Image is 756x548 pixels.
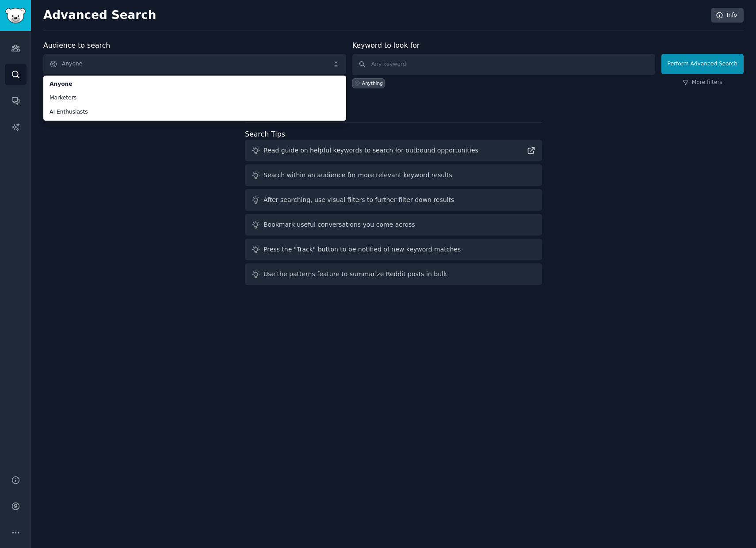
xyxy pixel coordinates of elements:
[263,171,452,180] div: Search within an audience for more relevant keyword results
[263,245,461,254] div: Press the "Track" button to be notified of new keyword matches
[263,195,454,205] div: After searching, use visual filters to further filter down results
[661,54,744,74] button: Perform Advanced Search
[43,8,706,23] h2: Advanced Search
[352,54,655,75] input: Any keyword
[50,80,340,88] span: Anyone
[43,76,346,121] ul: Anyone
[683,79,722,87] a: More filters
[263,220,415,229] div: Bookmark useful conversations you come across
[711,8,744,23] a: Info
[263,146,478,155] div: Read guide on helpful keywords to search for outbound opportunities
[50,108,340,116] span: AI Enthusiasts
[43,54,346,74] button: Anyone
[362,80,383,86] div: Anything
[5,8,26,23] img: GummySearch logo
[263,270,447,279] div: Use the patterns feature to summarize Reddit posts in bulk
[352,41,420,49] label: Keyword to look for
[43,41,110,49] label: Audience to search
[50,94,340,102] span: Marketers
[245,130,285,138] label: Search Tips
